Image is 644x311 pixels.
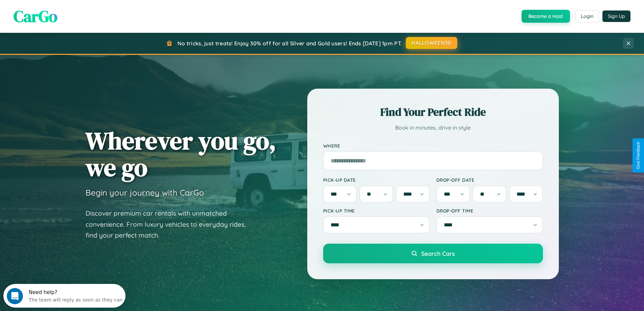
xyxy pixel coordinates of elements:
[3,3,126,21] div: Open Intercom Messenger
[7,288,23,304] iframe: Intercom live chat
[436,208,543,214] label: Drop-off Time
[86,187,204,198] h3: Begin your journey with CarGo
[86,208,255,241] p: Discover premium car rentals with unmatched convenience. From luxury vehicles to everyday rides, ...
[25,11,119,18] div: The team will reply as soon as they can
[323,244,543,263] button: Search Cars
[323,105,543,119] h2: Find Your Perfect Ride
[522,10,570,23] button: Become a Host
[636,142,641,169] div: Give Feedback
[177,40,402,47] span: No tricks, just treats! Enjoy 30% off for all Silver and Gold users! Ends [DATE] 1pm PT.
[14,5,57,27] span: CarGo
[323,143,543,149] label: Where
[406,37,457,49] button: HALLOWEEN30
[323,208,430,214] label: Pick-up Time
[3,284,125,308] iframe: Intercom live chat discovery launcher
[323,123,543,133] p: Book in minutes, drive in style
[602,10,630,22] button: Sign Up
[323,177,430,183] label: Pick-up Date
[25,6,119,11] div: Need help?
[575,10,599,22] button: Login
[436,177,543,183] label: Drop-off Date
[86,127,276,181] h1: Wherever you go, we go
[421,250,455,257] span: Search Cars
